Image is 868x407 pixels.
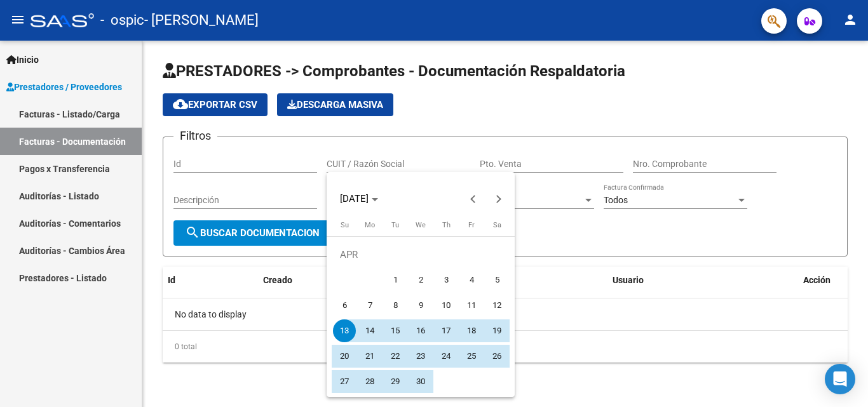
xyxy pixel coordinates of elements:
button: April 24, 2025 [433,344,459,369]
button: April 4, 2025 [459,267,484,293]
button: April 13, 2025 [332,318,357,344]
span: 7 [358,294,381,317]
button: April 3, 2025 [433,267,459,293]
span: 14 [358,319,381,342]
span: Su [341,221,349,229]
button: April 6, 2025 [332,293,357,318]
button: April 7, 2025 [357,293,383,318]
span: 4 [460,269,483,291]
span: 19 [485,319,508,342]
button: April 29, 2025 [383,369,408,394]
button: April 2, 2025 [408,267,433,293]
span: 21 [358,345,381,368]
span: 22 [384,345,407,368]
span: Mo [365,221,375,229]
button: April 15, 2025 [383,318,408,344]
button: April 22, 2025 [383,344,408,369]
span: 11 [460,294,483,317]
button: April 18, 2025 [459,318,484,344]
span: 9 [409,294,432,317]
span: 16 [409,319,432,342]
span: 24 [435,345,458,368]
span: Th [442,221,451,229]
button: April 21, 2025 [357,344,383,369]
span: 29 [384,370,407,393]
span: Tu [391,221,399,229]
button: April 27, 2025 [332,369,357,394]
span: We [416,221,426,229]
span: 13 [333,319,356,342]
span: 8 [384,294,407,317]
span: 2 [409,269,432,291]
span: 23 [409,345,432,368]
span: Sa [493,221,501,229]
span: 20 [333,345,356,368]
span: 28 [358,370,381,393]
button: Previous month [461,186,486,211]
button: Choose month and year [335,187,383,210]
button: April 10, 2025 [433,293,459,318]
span: 30 [409,370,432,393]
span: 12 [485,294,508,317]
button: April 12, 2025 [484,293,510,318]
span: 26 [485,345,508,368]
button: April 1, 2025 [383,267,408,293]
span: 18 [460,319,483,342]
span: [DATE] [340,193,369,204]
div: Open Intercom Messenger [825,364,855,394]
button: April 11, 2025 [459,293,484,318]
button: April 30, 2025 [408,369,433,394]
button: April 28, 2025 [357,369,383,394]
span: 5 [485,269,508,291]
button: April 20, 2025 [332,344,357,369]
span: 15 [384,319,407,342]
button: April 23, 2025 [408,344,433,369]
button: April 14, 2025 [357,318,383,344]
span: 3 [435,269,458,291]
span: 27 [333,370,356,393]
button: April 5, 2025 [484,267,510,293]
button: April 16, 2025 [408,318,433,344]
td: APR [332,242,510,267]
span: Fr [468,221,475,229]
span: 1 [384,269,407,291]
button: April 9, 2025 [408,293,433,318]
span: 6 [333,294,356,317]
span: 25 [460,345,483,368]
button: April 8, 2025 [383,293,408,318]
button: April 26, 2025 [484,344,510,369]
span: 10 [435,294,458,317]
button: April 17, 2025 [433,318,459,344]
button: Next month [486,186,512,211]
span: 17 [435,319,458,342]
button: April 19, 2025 [484,318,510,344]
button: April 25, 2025 [459,344,484,369]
